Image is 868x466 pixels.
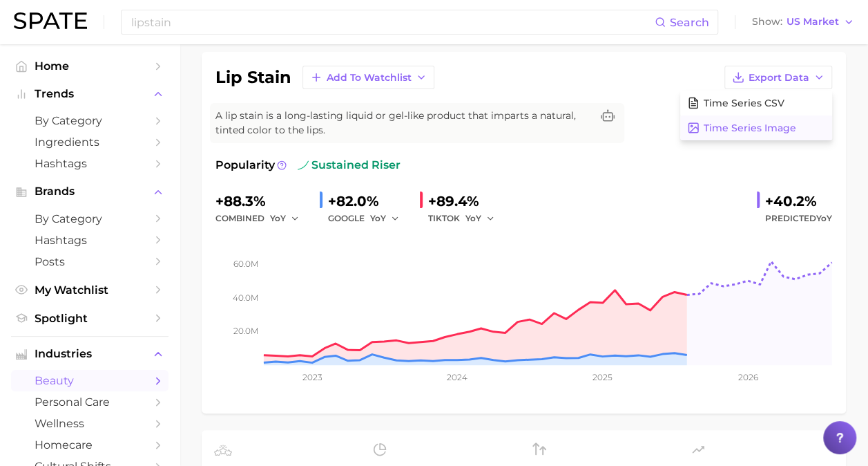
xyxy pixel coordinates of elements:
[428,210,504,227] div: TIKTOK
[680,91,832,140] div: Export Data
[11,413,168,434] a: wellness
[35,185,145,198] span: Brands
[215,210,309,227] div: combined
[465,212,481,224] span: YoY
[328,210,409,227] div: GOOGLE
[130,10,655,34] input: Search here for a brand, industry, or ingredient
[270,212,286,224] span: YoY
[370,210,400,227] button: YoY
[35,395,145,409] span: personal care
[327,72,412,84] span: Add to Watchlist
[704,122,796,134] span: Time Series Image
[752,18,782,26] span: Show
[35,255,145,268] span: Posts
[11,208,168,230] a: by Category
[447,372,467,382] tspan: 2024
[465,210,495,227] button: YoY
[35,234,145,247] span: Hashtags
[11,434,168,456] a: homecare
[816,213,832,223] span: YoY
[11,370,168,391] a: beauty
[11,308,168,329] a: Spotlight
[35,212,145,225] span: by Category
[35,283,145,297] span: My Watchlist
[35,88,145,100] span: Trends
[302,66,434,89] button: Add to Watchlist
[35,114,145,127] span: by Category
[35,438,145,451] span: homecare
[215,69,291,86] h1: lip stain
[35,157,145,170] span: Hashtags
[428,190,504,212] div: +89.4%
[670,16,709,29] span: Search
[215,157,275,174] span: Popularity
[35,374,145,387] span: beauty
[592,372,613,382] tspan: 2025
[35,417,145,430] span: wellness
[765,210,832,227] span: Predicted
[11,153,168,174] a: Hashtags
[35,312,145,325] span: Spotlight
[11,279,168,301] a: My Watchlist
[302,372,322,382] tspan: 2023
[215,190,309,212] div: +88.3%
[270,210,300,227] button: YoY
[749,72,809,84] span: Export Data
[11,110,168,131] a: by Category
[35,348,145,360] span: Industries
[765,190,832,212] div: +40.2%
[328,190,409,212] div: +82.0%
[11,181,168,202] button: Brands
[14,12,87,29] img: SPATE
[11,230,168,251] a: Hashtags
[749,13,858,31] button: ShowUS Market
[724,66,832,89] button: Export Data
[11,131,168,153] a: Ingredients
[11,55,168,77] a: Home
[35,59,145,73] span: Home
[737,372,758,382] tspan: 2026
[35,136,145,149] span: Ingredients
[298,160,309,171] img: sustained riser
[370,212,386,224] span: YoY
[704,97,784,109] span: Time Series CSV
[11,84,168,104] button: Trends
[298,157,401,174] span: sustained riser
[787,18,839,26] span: US Market
[11,344,168,364] button: Industries
[11,251,168,272] a: Posts
[215,109,591,138] span: A lip stain is a long-lasting liquid or gel-like product that imparts a natural, tinted color to ...
[11,391,168,413] a: personal care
